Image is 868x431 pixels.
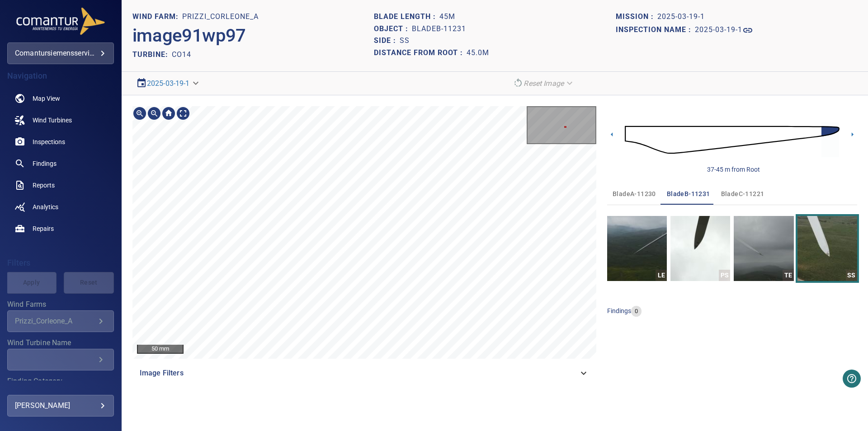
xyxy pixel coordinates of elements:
h1: 2025-03-19-1 [657,13,705,21]
span: 0 [631,307,642,316]
em: Reset Image [524,79,564,88]
span: Reports [33,181,55,190]
div: Zoom in [132,106,147,121]
h4: Navigation [7,71,114,80]
span: Analytics [33,202,58,211]
h1: 45.0m [467,49,489,57]
span: Wind Turbines [33,116,72,125]
span: Inspections [33,137,65,146]
label: Finding Category [7,378,114,385]
label: Wind Turbine Name [7,339,114,347]
h1: Mission : [616,13,657,21]
a: 2025-03-19-1 [147,79,190,88]
span: bladeA-11230 [613,188,656,200]
h4: Filters [7,258,114,267]
h1: Prizzi_Corleone_A [182,13,259,21]
h1: Inspection name : [616,26,695,34]
a: map noActive [7,88,114,109]
h1: 2025-03-19-1 [695,26,742,34]
div: PS [719,270,730,281]
div: Go home [161,106,176,121]
a: TE [734,216,793,281]
div: Prizzi_Corleone_A [15,317,95,325]
img: comantursiemensserviceitaly-logo [15,7,106,35]
span: bladeC-11221 [721,188,764,200]
div: Reset Image [509,75,578,91]
h1: 45m [439,13,455,21]
div: Zoom out [147,106,161,121]
div: TE [783,270,794,281]
a: findings noActive [7,153,114,174]
span: findings [607,307,631,314]
span: Findings [33,159,57,168]
a: reports noActive [7,174,114,196]
a: inspections noActive [7,131,114,153]
span: Image Filters [140,368,578,379]
div: 2025-03-19-1 [132,75,204,91]
label: Wind Farms [7,301,114,308]
img: d [625,114,840,166]
span: Map View [33,94,60,103]
span: Repairs [33,224,54,233]
h1: Distance from root : [374,49,467,57]
div: comantursiemensserviceitaly [7,42,114,64]
div: 37-45 m from Root [707,165,760,174]
div: Image Filters [132,362,596,384]
a: LE [607,216,667,281]
div: SS [846,270,857,281]
h2: CO14 [172,50,191,59]
a: 2025-03-19-1 [695,25,753,36]
h1: bladeB-11231 [412,25,466,33]
div: LE [656,270,667,281]
a: windturbines noActive [7,109,114,131]
a: analytics noActive [7,196,114,218]
h1: SS [400,37,410,45]
h1: Object : [374,25,412,33]
a: repairs noActive [7,218,114,239]
a: SS [797,216,857,281]
div: Wind Turbine Name [7,349,114,370]
h1: Blade length : [374,13,439,21]
h1: WIND FARM: [132,13,182,21]
h1: Side : [374,37,400,45]
div: comantursiemensserviceitaly [15,46,106,61]
span: bladeB-11231 [667,188,710,200]
div: Wind Farms [7,310,114,332]
h2: TURBINE: [132,50,172,59]
div: [PERSON_NAME] [15,398,106,413]
h2: image91wp97 [132,25,246,47]
div: Toggle full page [176,106,190,121]
a: PS [670,216,730,281]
